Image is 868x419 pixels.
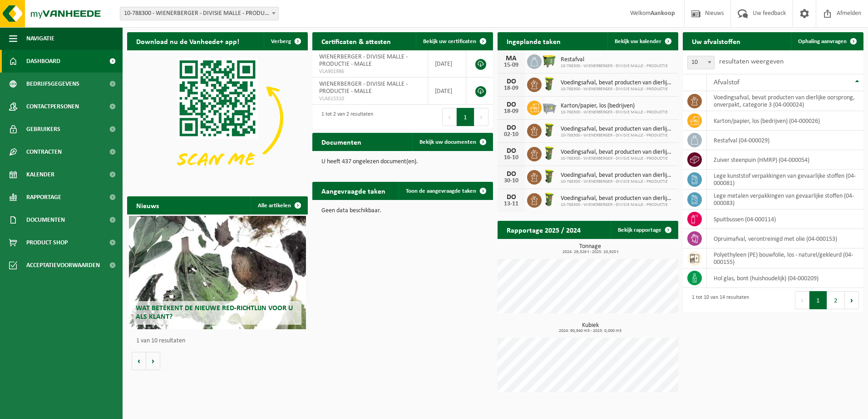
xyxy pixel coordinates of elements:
button: 2 [827,291,845,309]
div: MA [502,55,520,62]
span: 10-788300 - WIENERBERGER - DIVISIE MALLE - PRODUCTIE [561,202,674,208]
div: DO [502,194,520,201]
a: Alle artikelen [251,196,307,214]
strong: Aankoop [651,10,675,17]
span: Verberg [271,39,291,44]
span: VLA615310 [319,95,421,102]
span: Dashboard [26,50,60,73]
div: 18-09 [502,108,520,115]
a: Wat betekent de nieuwe RED-richtlijn voor u als klant? [129,216,306,329]
span: Voedingsafval, bevat producten van dierlijke oorsprong, onverpakt, categorie 3 [561,195,674,202]
div: 16-10 [502,155,520,161]
span: Bedrijfsgegevens [26,73,79,95]
td: [DATE] [428,78,466,105]
span: Voedingsafval, bevat producten van dierlijke oorsprong, onverpakt, categorie 3 [561,126,674,133]
span: Rapportage [26,186,61,209]
img: WB-0060-HPE-GN-50 [542,146,557,161]
h2: Rapportage 2025 / 2024 [498,221,590,239]
span: Documenten [26,209,65,231]
div: 02-10 [502,132,520,138]
span: 10-788300 - WIENERBERGER - DIVISIE MALLE - PRODUCTIE - MALLE [120,7,279,20]
span: Restafval [561,56,668,63]
span: Voedingsafval, bevat producten van dierlijke oorsprong, onverpakt, categorie 3 [561,172,674,179]
div: DO [502,78,520,85]
button: Vorige [132,352,146,370]
div: 30-10 [502,178,520,184]
button: Verberg [264,32,307,50]
span: Afvalstof [714,79,740,86]
td: voedingsafval, bevat producten van dierlijke oorsprong, onverpakt, categorie 3 (04-000024) [707,91,863,111]
span: 10-788300 - WIENERBERGER - DIVISIE MALLE - PRODUCTIE [561,63,668,69]
img: WB-2500-GAL-GY-01 [542,99,557,115]
td: lege kunststof verpakkingen van gevaarlijke stoffen (04-000081) [707,170,863,190]
div: DO [502,101,520,108]
span: 2024: 29,526 t - 2025: 10,920 t [502,250,678,254]
span: 10 [687,56,715,69]
span: WIENERBERGER - DIVISIE MALLE - PRODUCTIE - MALLE [319,54,408,68]
h2: Download nu de Vanheede+ app! [127,32,248,50]
div: 1 tot 10 van 14 resultaten [687,290,749,310]
button: 1 [809,291,827,309]
div: 15-09 [502,62,520,68]
img: Download de VHEPlus App [127,50,308,186]
td: zuiver steenpuin (HMRP) (04-000054) [707,150,863,170]
h2: Certificaten & attesten [312,32,400,50]
button: 1 [457,108,474,126]
div: 1 tot 2 van 2 resultaten [317,107,373,127]
div: DO [502,147,520,155]
span: Karton/papier, los (bedrijven) [561,102,668,110]
h2: Aangevraagde taken [312,182,395,200]
a: Bekijk uw certificaten [416,32,492,50]
td: polyethyleen (PE) bouwfolie, los - naturel/gekleurd (04-000155) [707,248,863,268]
p: 1 van 10 resultaten [136,338,303,344]
span: 2024: 90,940 m3 - 2025: 0,000 m3 [502,329,678,333]
td: hol glas, bont (huishoudelijk) (04-000209) [707,268,863,288]
a: Toon de aangevraagde taken [399,182,492,200]
button: Previous [442,108,457,126]
span: 10-788300 - WIENERBERGER - DIVISIE MALLE - PRODUCTIE [561,179,674,185]
span: Acceptatievoorwaarden [26,254,100,277]
a: Bekijk uw documenten [412,133,492,151]
span: Toon de aangevraagde taken [406,188,476,194]
button: Next [474,108,488,126]
button: Next [845,291,859,309]
span: Gebruikers [26,118,60,141]
span: Voedingsafval, bevat producten van dierlijke oorsprong, onverpakt, categorie 3 [561,79,674,87]
span: Bekijk uw certificaten [423,39,476,44]
div: 13-11 [502,201,520,207]
span: 10 [688,56,714,69]
span: Bekijk uw documenten [419,139,476,145]
button: Volgende [146,352,160,370]
span: 10-788300 - WIENERBERGER - DIVISIE MALLE - PRODUCTIE [561,133,674,138]
span: Product Shop [26,231,68,254]
span: 10-788300 - WIENERBERGER - DIVISIE MALLE - PRODUCTIE [561,87,674,92]
span: 10-788300 - WIENERBERGER - DIVISIE MALLE - PRODUCTIE - MALLE [120,7,278,20]
a: Bekijk uw kalender [607,32,677,50]
label: resultaten weergeven [719,58,784,65]
img: WB-0060-HPE-GN-50 [542,192,557,207]
button: Previous [795,291,809,309]
img: WB-0060-HPE-GN-50 [542,122,557,138]
span: 10-788300 - WIENERBERGER - DIVISIE MALLE - PRODUCTIE [561,110,668,115]
h3: Tonnage [502,244,678,254]
span: Wat betekent de nieuwe RED-richtlijn voor u als klant? [136,305,293,321]
h2: Uw afvalstoffen [683,32,750,50]
span: Contracten [26,141,62,163]
div: DO [502,171,520,178]
p: Geen data beschikbaar. [321,208,484,214]
img: WB-1100-HPE-GN-50 [542,53,557,68]
iframe: chat widget [5,399,152,419]
div: DO [502,124,520,132]
h2: Nieuws [127,196,168,214]
a: Bekijk rapportage [611,221,677,239]
td: [DATE] [428,50,466,78]
span: Kalender [26,163,54,186]
img: WB-0060-HPE-GN-50 [542,76,557,92]
span: Navigatie [26,27,54,50]
span: 10-788300 - WIENERBERGER - DIVISIE MALLE - PRODUCTIE [561,156,674,161]
td: karton/papier, los (bedrijven) (04-000026) [707,111,863,131]
td: opruimafval, verontreinigd met olie (04-000153) [707,229,863,248]
span: Ophaling aanvragen [798,39,847,44]
h3: Kubiek [502,322,678,333]
span: Bekijk uw kalender [615,39,661,44]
